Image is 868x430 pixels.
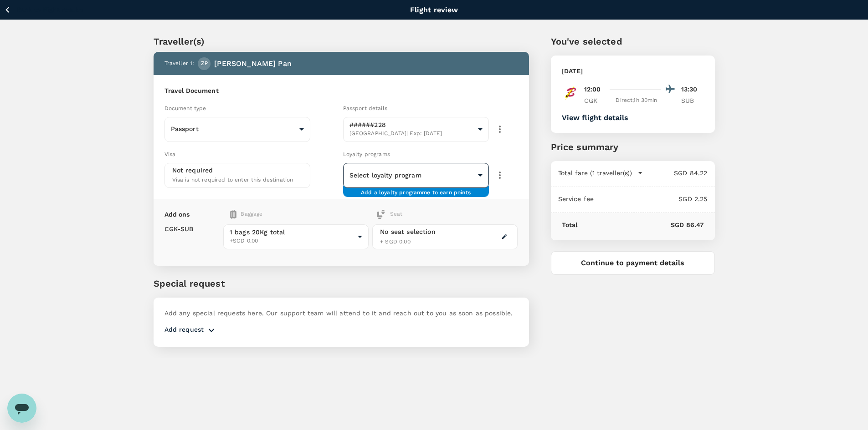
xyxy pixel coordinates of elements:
[154,277,529,290] p: Special request
[380,238,411,245] span: + SGD 0.00
[164,224,194,233] p: CGK - SUB
[558,168,643,177] button: Total fare (1 traveller(s))
[223,224,369,249] div: 1 bags 20Kg total+SGD 0.00
[172,166,213,175] p: Not required
[230,237,354,246] span: +SGD 0.00
[17,5,83,14] p: Back to flight results
[164,210,190,219] p: Add ons
[164,325,204,336] p: Add request
[584,85,601,94] p: 12:00
[164,86,518,96] h6: Travel Document
[201,59,208,68] span: ZP
[376,210,385,219] img: baggage-icon
[349,129,474,138] span: [GEOGRAPHIC_DATA] | Exp: [DATE]
[343,114,489,145] div: ######228[GEOGRAPHIC_DATA]| Exp: [DATE]
[343,105,387,111] span: Passport details
[214,58,292,69] p: [PERSON_NAME] Pan
[558,194,594,203] p: Service fee
[562,66,583,76] p: [DATE]
[4,4,83,15] button: Back to flight results
[343,151,390,157] span: Loyalty programs
[551,251,715,275] button: Continue to payment details
[171,124,296,133] p: Passport
[154,35,529,48] p: Traveller(s)
[164,309,518,318] p: Add any special requests here. Our support team will attend to it and reach out to you as soon as...
[7,394,36,423] iframe: Button to launch messaging window
[410,5,458,15] p: Flight review
[562,84,580,102] img: ID
[230,210,236,219] img: baggage-icon
[577,220,704,229] p: SGD 86.47
[681,85,704,94] p: 13:30
[643,168,708,177] p: SGD 84.22
[681,96,704,105] p: SUB
[376,210,402,219] div: Seat
[551,140,715,154] p: Price summary
[164,118,310,141] div: Passport
[164,151,176,157] span: Visa
[230,210,336,219] div: Baggage
[172,177,293,183] span: Visa is not required to enter this destination
[230,228,354,237] span: 1 bags 20Kg total
[584,96,607,105] p: CGK
[562,114,628,122] button: View flight details
[380,227,436,237] div: No seat selection
[349,120,474,129] p: ######228
[361,188,471,190] span: Add a loyalty programme to earn points
[562,220,578,229] p: Total
[558,168,632,177] p: Total fare (1 traveller(s))
[343,164,489,187] div: ​
[594,194,707,203] p: SGD 2.25
[164,105,206,111] span: Document type
[164,59,195,68] p: Traveller 1 :
[612,96,661,105] div: Direct , 1h 30min
[551,35,715,48] p: You've selected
